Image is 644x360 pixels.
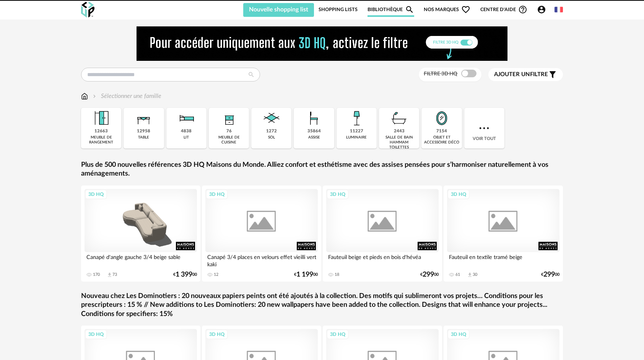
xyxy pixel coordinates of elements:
img: Sol.png [261,108,282,129]
span: Help Circle Outline icon [518,5,527,14]
div: 18 [335,272,339,277]
a: 3D HQ Fauteuil beige et pieds en bois d'hévéa 18 €29900 [323,186,442,282]
img: Salle%20de%20bain.png [389,108,410,129]
div: 30 [473,272,477,277]
img: OXP [81,2,94,18]
a: 3D HQ Canapé 3/4 places en velours effet vieilli vert kaki 12 €1 19900 [202,186,321,282]
div: Fauteuil beige et pieds en bois d'hévéa [326,252,439,267]
span: Filter icon [548,70,557,79]
div: Sélectionner une famille [91,92,161,101]
span: Account Circle icon [537,5,550,14]
div: 170 [93,272,100,277]
div: 3D HQ [85,329,107,339]
img: Table.png [133,108,154,129]
div: objet et accessoire déco [424,135,459,145]
div: Fauteuil en textile tramé beige [447,252,559,267]
div: luminaire [346,135,367,140]
div: 3D HQ [327,329,349,339]
a: BibliothèqueMagnify icon [368,2,414,17]
div: 12958 [137,129,150,134]
span: Centre d'aideHelp Circle Outline icon [480,5,527,14]
div: 7154 [436,129,447,134]
div: 4838 [181,129,192,134]
span: Ajouter un [494,72,530,77]
div: Canapé 3/4 places en velours effet vieilli vert kaki [205,252,318,267]
div: € 00 [541,272,559,277]
div: 12 [214,272,218,277]
span: Magnify icon [405,5,414,14]
span: 1 199 [296,272,313,277]
div: meuble de rangement [83,135,119,145]
span: Download icon [107,272,112,278]
img: svg+xml;base64,PHN2ZyB3aWR0aD0iMTYiIGhlaWdodD0iMTciIHZpZXdCb3g9IjAgMCAxNiAxNyIgZmlsbD0ibm9uZSIgeG... [81,92,88,101]
div: Canapé d'angle gauche 3/4 beige sable [85,252,197,267]
img: NEW%20NEW%20HQ%20NEW_V1.gif [137,26,507,61]
div: 35864 [307,129,321,134]
div: 76 [226,129,232,134]
div: Voir tout [464,108,504,148]
div: 11227 [350,129,363,134]
img: more.7b13dc1.svg [477,121,491,135]
div: 2443 [394,129,405,134]
img: fr [555,5,563,14]
img: Meuble%20de%20rangement.png [91,108,112,129]
div: 3D HQ [206,189,228,199]
div: 1272 [266,129,277,134]
a: Shopping Lists [319,2,358,17]
img: Assise.png [304,108,324,129]
div: meuble de cuisine [211,135,247,145]
span: Download icon [467,272,473,278]
img: Rangement.png [219,108,239,129]
span: 299 [423,272,434,277]
span: 299 [543,272,555,277]
div: 3D HQ [447,189,470,199]
span: Filtre 3D HQ [424,71,457,77]
span: 1 399 [176,272,192,277]
div: 3D HQ [85,189,107,199]
button: Nouvelle shopping list [243,3,314,17]
span: Nos marques [424,2,470,17]
span: filtre [494,71,548,78]
div: € 00 [173,272,197,277]
img: Miroir.png [431,108,452,129]
img: Literie.png [176,108,197,129]
a: Plus de 500 nouvelles références 3D HQ Maisons du Monde. Alliez confort et esthétisme avec des as... [81,161,563,179]
div: 3D HQ [447,329,470,339]
div: € 00 [420,272,439,277]
div: 73 [112,272,117,277]
div: sol [268,135,275,140]
a: 3D HQ Canapé d'angle gauche 3/4 beige sable 170 Download icon 73 €1 39900 [81,186,200,282]
div: salle de bain hammam toilettes [381,135,417,150]
div: assise [308,135,320,140]
div: 61 [455,272,460,277]
div: lit [184,135,189,140]
button: Ajouter unfiltre Filter icon [488,68,563,81]
span: Account Circle icon [537,5,546,14]
div: table [138,135,149,140]
a: Nouveau chez Les Dominotiers : 20 nouveaux papiers peints ont été ajoutés à la collection. Des mo... [81,292,563,319]
img: svg+xml;base64,PHN2ZyB3aWR0aD0iMTYiIGhlaWdodD0iMTYiIHZpZXdCb3g9IjAgMCAxNiAxNiIgZmlsbD0ibm9uZSIgeG... [91,92,98,101]
span: Nouvelle shopping list [249,7,308,13]
img: Luminaire.png [346,108,367,129]
a: 3D HQ Fauteuil en textile tramé beige 61 Download icon 30 €29900 [444,186,563,282]
div: 3D HQ [327,189,349,199]
span: Heart Outline icon [461,5,470,14]
div: 3D HQ [206,329,228,339]
div: € 00 [294,272,318,277]
div: 12663 [94,129,108,134]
